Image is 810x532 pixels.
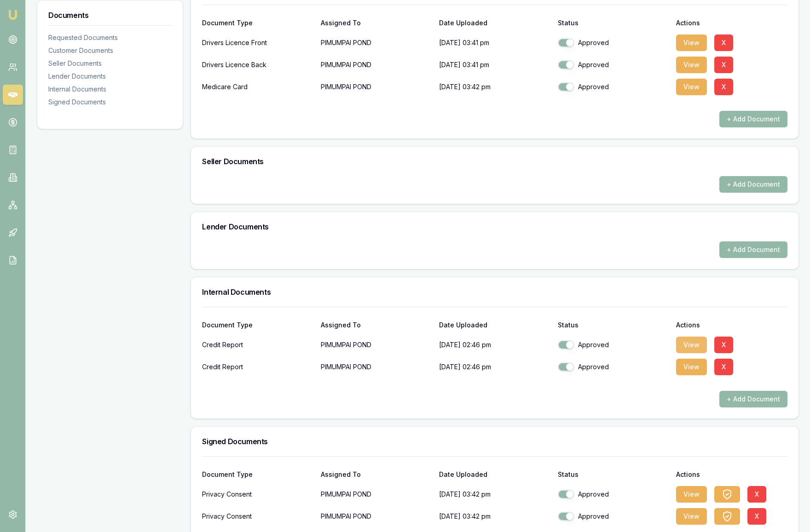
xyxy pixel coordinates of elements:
div: Date Uploaded [439,20,550,26]
div: Document Type [202,20,313,26]
div: Actions [676,471,787,478]
div: Assigned To [321,471,432,478]
div: Privacy Consent [202,507,313,526]
p: [DATE] 02:46 pm [439,358,550,376]
div: Credit Report [202,358,313,376]
div: Customer Documents [48,46,172,55]
p: PIMUMPAI POND [321,358,432,376]
button: + Add Document [719,241,787,258]
p: [DATE] 02:46 pm [439,336,550,354]
button: View [676,79,707,95]
button: X [714,79,733,95]
div: Document Type [202,322,313,328]
div: Date Uploaded [439,322,550,328]
button: + Add Document [719,111,787,127]
div: Approved [558,512,669,521]
div: Assigned To [321,20,432,26]
div: Status [558,471,669,478]
div: Actions [676,20,787,26]
p: PIMUMPAI POND [321,336,432,354]
p: [DATE] 03:42 pm [439,507,550,526]
div: Approved [558,60,669,69]
img: emu-icon-u.png [7,9,18,20]
div: Seller Documents [48,59,172,68]
button: View [676,337,707,353]
button: X [714,34,733,51]
div: Document Type [202,471,313,478]
div: Privacy Consent [202,485,313,503]
h3: Seller Documents [202,158,787,165]
button: X [714,57,733,73]
div: Approved [558,82,669,92]
button: + Add Document [719,176,787,193]
div: Approved [558,362,669,372]
h3: Signed Documents [202,438,787,445]
p: PIMUMPAI POND [321,78,432,96]
button: View [676,57,707,73]
button: X [747,486,766,503]
div: Internal Documents [48,85,172,94]
p: PIMUMPAI POND [321,34,432,52]
div: Drivers Licence Front [202,34,313,52]
div: Drivers Licence Back [202,56,313,74]
p: PIMUMPAI POND [321,56,432,74]
div: Requested Documents [48,33,172,42]
div: Credit Report [202,336,313,354]
div: Date Uploaded [439,471,550,478]
p: [DATE] 03:41 pm [439,56,550,74]
button: X [714,359,733,375]
h3: Lender Documents [202,223,787,230]
h3: Documents [48,11,172,19]
p: [DATE] 03:42 pm [439,78,550,96]
div: Status [558,322,669,328]
button: View [676,486,707,503]
div: Approved [558,490,669,499]
button: View [676,34,707,51]
button: View [676,508,707,525]
p: PIMUMPAI POND [321,485,432,503]
p: [DATE] 03:42 pm [439,485,550,503]
button: X [747,508,766,525]
div: Status [558,20,669,26]
button: X [714,337,733,353]
div: Lender Documents [48,72,172,81]
div: Approved [558,340,669,349]
div: Approved [558,38,669,47]
p: PIMUMPAI POND [321,507,432,526]
h3: Internal Documents [202,288,787,296]
p: [DATE] 03:41 pm [439,34,550,52]
button: View [676,359,707,375]
div: Medicare Card [202,78,313,96]
div: Actions [676,322,787,328]
div: Signed Documents [48,97,172,107]
button: + Add Document [719,391,787,407]
div: Assigned To [321,322,432,328]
